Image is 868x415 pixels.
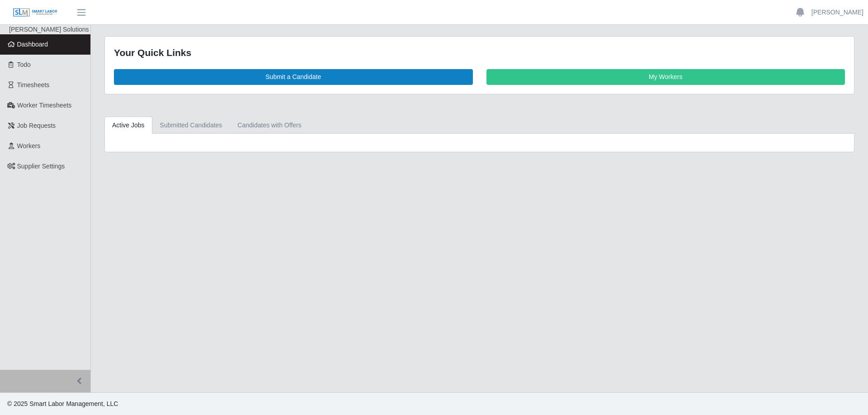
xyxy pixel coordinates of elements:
a: Submit a Candidate [114,69,473,85]
a: My Workers [486,69,845,85]
span: Timesheets [17,81,50,89]
span: Dashboard [17,41,48,48]
span: © 2025 Smart Labor Management, LLC [7,400,118,407]
a: Submitted Candidates [152,117,230,134]
div: Your Quick Links [114,46,845,60]
a: Candidates with Offers [230,117,309,134]
span: Worker Timesheets [17,102,71,109]
span: Workers [17,142,41,149]
span: Supplier Settings [17,163,65,170]
a: Active Jobs [104,117,152,134]
span: [PERSON_NAME] Solutions [9,26,89,33]
span: Job Requests [17,122,56,129]
span: Todo [17,61,31,68]
img: SLM Logo [13,8,58,18]
a: [PERSON_NAME] [811,8,863,17]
